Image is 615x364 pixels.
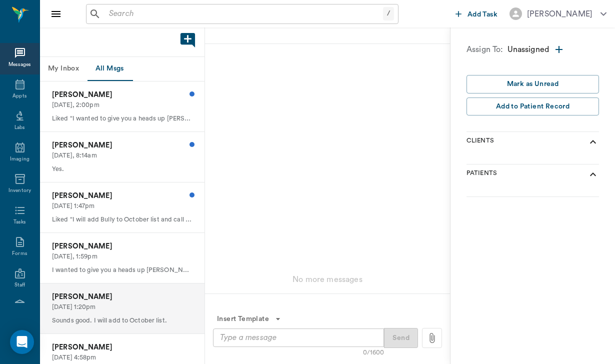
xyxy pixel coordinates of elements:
[46,4,66,24] button: Close drawer
[451,4,501,23] button: Add Task
[13,218,26,226] div: Tasks
[466,75,599,93] button: Mark as Unread
[52,252,192,261] p: [DATE], 1:59pm
[40,57,87,81] button: My Inbox
[40,57,204,81] div: Message tabs
[12,250,27,257] div: Forms
[52,100,192,110] p: [DATE], 2:00pm
[12,92,26,100] div: Appts
[52,342,192,353] p: [PERSON_NAME]
[363,348,384,357] div: 0/1600
[213,310,285,328] button: Insert Template
[52,316,192,325] p: Sounds good. I will add to October list.
[587,168,599,180] svg: show more
[527,8,592,20] div: [PERSON_NAME]
[383,7,394,20] div: /
[501,4,614,23] button: [PERSON_NAME]
[52,89,192,100] p: [PERSON_NAME]
[52,241,192,252] p: [PERSON_NAME]
[52,140,192,151] p: [PERSON_NAME]
[52,114,192,123] p: Liked “I wanted to give you a heads up [PERSON_NAME] is running about 30 minutes behind.”
[52,151,192,160] p: [DATE], 8:14am
[14,281,25,289] div: Staff
[52,353,192,362] p: [DATE] 4:58pm
[14,124,25,131] div: Labs
[52,164,192,174] p: Yes.
[10,155,29,163] div: Imaging
[8,187,31,194] div: Inventory
[52,201,192,211] p: [DATE] 1:47pm
[466,97,599,116] button: Add to Patient Record
[105,7,383,21] input: Search
[507,43,599,59] div: Unassigned
[466,168,497,180] p: Patients
[52,265,192,275] p: I wanted to give you a heads up [PERSON_NAME] is running about 30 minutes behind.
[87,57,132,81] button: All Msgs
[52,302,192,312] p: [DATE] 1:20pm
[205,265,450,293] div: No more messages
[466,136,494,148] p: Clients
[52,291,192,302] p: [PERSON_NAME]
[8,61,31,68] div: Messages
[52,215,192,224] p: Liked “I will add Bully to October list and call you to confirm. thank you”
[10,330,34,354] div: Open Intercom Messenger
[466,43,503,59] p: Assign To:
[52,190,192,201] p: [PERSON_NAME]
[587,136,599,148] svg: show more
